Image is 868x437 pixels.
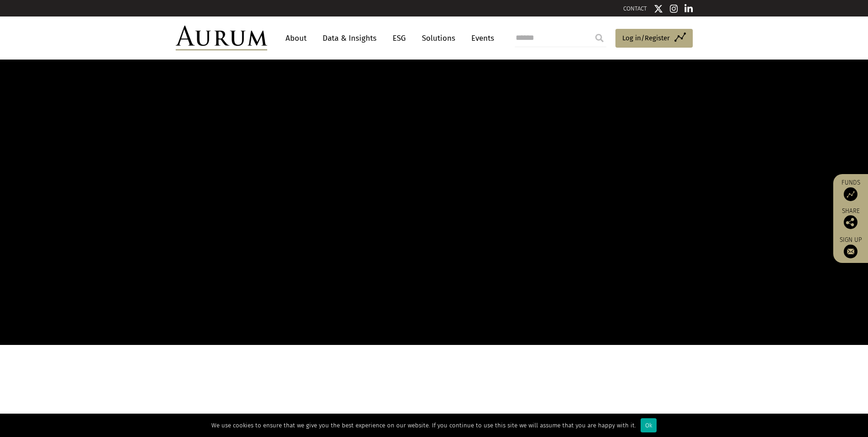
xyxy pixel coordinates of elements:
img: Instagram icon [670,4,678,13]
img: Linkedin icon [685,4,693,13]
img: Access Funds [844,187,857,201]
img: Share this post [844,215,857,229]
input: Submit [590,29,609,47]
a: CONTACT [623,5,647,12]
img: Sign up to our newsletter [844,245,857,258]
a: ESG [388,30,410,47]
img: Aurum [176,26,267,50]
a: Data & Insights [318,30,381,47]
a: Events [467,30,494,47]
a: Funds [838,179,863,201]
div: Share [838,208,863,229]
a: Log in/Register [615,29,693,48]
a: About [281,30,311,47]
div: Ok [641,418,657,432]
a: Solutions [417,30,460,47]
span: Log in/Register [622,33,670,44]
a: Sign up [838,236,863,258]
img: Twitter icon [654,4,663,13]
